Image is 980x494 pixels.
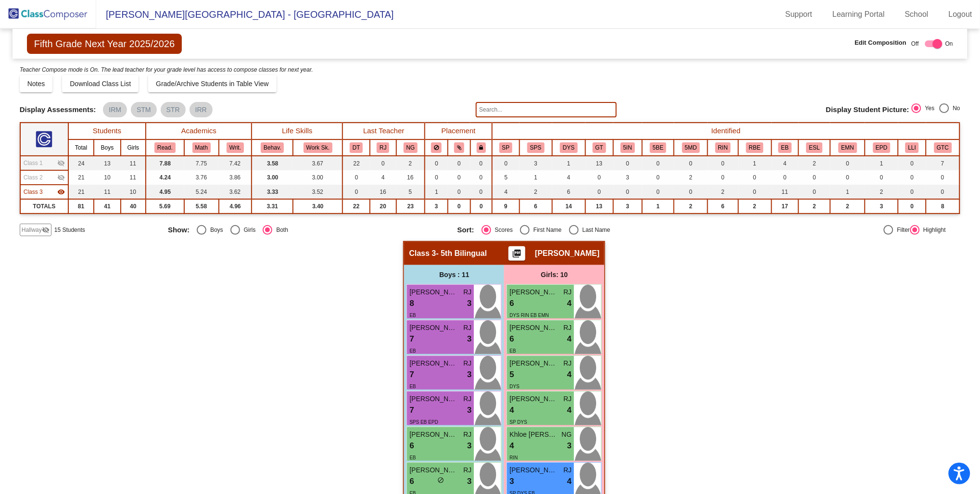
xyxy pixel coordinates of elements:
[738,199,772,214] td: 2
[511,249,523,262] mat-icon: picture_as_pdf
[448,170,471,185] td: 0
[492,170,520,185] td: 5
[240,226,256,234] div: Girls
[898,185,926,199] td: 0
[799,156,830,170] td: 2
[463,465,471,475] span: RJ
[148,75,277,92] button: Grade/Archive Students in Table View
[772,199,799,214] td: 17
[68,123,146,139] th: Students
[68,199,94,214] td: 81
[509,313,549,318] span: DYS RIN EB EMN
[520,170,552,185] td: 1
[184,156,219,170] td: 7.75
[409,313,416,318] span: EB
[463,358,471,368] span: RJ
[949,104,960,113] div: No
[20,185,68,199] td: Dominguez Adriana - 5th Bilingual
[509,465,558,475] span: [PERSON_NAME]
[409,368,414,381] span: 7
[343,139,370,156] th: Delia Tijerina
[471,156,492,170] td: 0
[54,226,85,234] span: 15 Students
[68,156,94,170] td: 24
[219,199,252,214] td: 4.96
[579,226,611,234] div: Last Name
[370,199,396,214] td: 20
[492,123,960,139] th: Identified
[674,185,708,199] td: 0
[898,156,926,170] td: 0
[552,199,585,214] td: 14
[585,185,613,199] td: 0
[492,139,520,156] th: SPED
[146,123,252,139] th: Academics
[613,156,642,170] td: 0
[370,170,396,185] td: 4
[62,75,139,92] button: Download Class List
[471,185,492,199] td: 0
[567,368,572,381] span: 4
[42,226,50,234] mat-icon: visibility_off
[520,199,552,214] td: 6
[396,170,425,185] td: 16
[492,156,520,170] td: 0
[893,226,910,234] div: Filter
[921,104,935,113] div: Yes
[252,123,343,139] th: Life Skills
[184,199,219,214] td: 5.58
[585,199,613,214] td: 13
[567,297,572,310] span: 4
[509,368,514,381] span: 5
[520,139,552,156] th: SPED-Speech Only
[772,156,799,170] td: 4
[467,404,471,417] span: 3
[121,156,146,170] td: 11
[121,199,146,214] td: 40
[94,199,120,214] td: 41
[219,170,252,185] td: 3.86
[830,156,865,170] td: 0
[825,7,893,22] a: Learning Portal
[585,170,613,185] td: 0
[567,333,572,345] span: 4
[715,142,731,153] button: RIN
[642,139,674,156] th: 504-Behavioral
[563,358,572,368] span: RJ
[471,139,492,156] th: Keep with teacher
[738,139,772,156] th: RTI-Behavioral
[448,199,471,214] td: 0
[567,404,572,417] span: 4
[509,323,558,333] span: [PERSON_NAME]
[898,199,926,214] td: 0
[252,185,293,199] td: 3.33
[772,170,799,185] td: 0
[94,156,120,170] td: 13
[409,440,414,452] span: 6
[585,156,613,170] td: 13
[94,139,120,156] th: Boys
[272,226,288,234] div: Both
[57,159,65,167] mat-icon: visibility_off
[941,7,980,22] a: Logout
[436,249,487,258] span: - 5th Bilingual
[68,139,94,156] th: Total
[471,199,492,214] td: 0
[905,142,919,153] button: LLI
[509,297,514,310] span: 6
[190,102,213,117] mat-chip: IRR
[57,188,65,196] mat-icon: visibility
[593,142,606,153] button: GT
[898,139,926,156] th: Leveled Literacy Intervention Services
[184,185,219,199] td: 5.24
[252,170,293,185] td: 3.00
[343,123,425,139] th: Last Teacher
[206,226,223,234] div: Boys
[184,170,219,185] td: 3.76
[156,80,269,88] span: Grade/Archive Students in Table View
[219,156,252,170] td: 7.42
[57,174,65,181] mat-icon: visibility_off
[471,170,492,185] td: 0
[926,139,960,156] th: GTC - GT Cluster
[682,142,700,153] button: 5MD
